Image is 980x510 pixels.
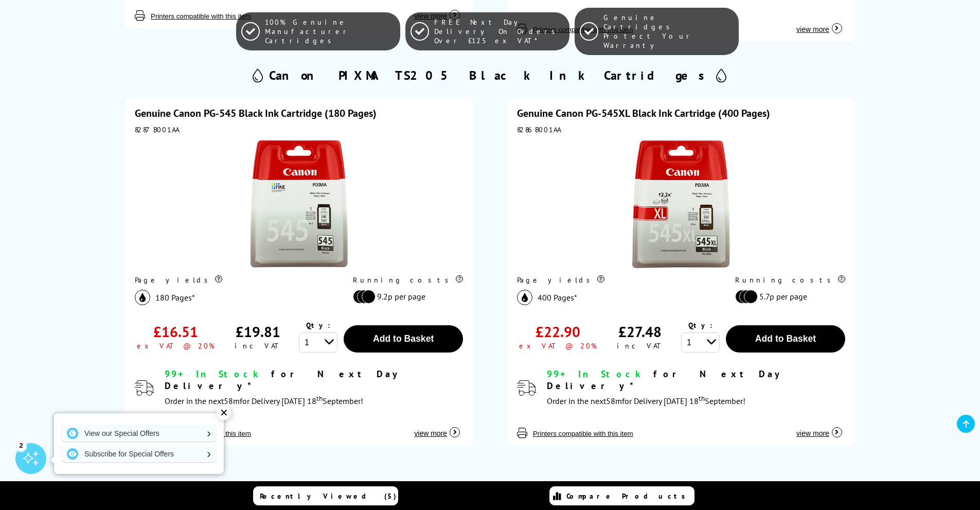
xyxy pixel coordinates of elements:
[269,67,711,83] h2: Canon PIXMA TS205 Black Ink Cartridges
[547,368,785,392] span: for Next Day Delivery*
[517,290,532,305] img: black_icon.svg
[519,341,597,350] div: ex VAT @ 20%
[353,290,458,304] li: 9.2p per page
[603,13,734,50] span: Genuine Cartridges Protect Your Warranty
[549,486,694,505] a: Compare Products
[735,290,840,304] li: 5.7p per page
[517,125,845,134] div: 8286B001AA
[566,491,691,501] span: Compare Products
[137,341,215,350] div: ex VAT @ 20%
[796,429,829,437] span: view more
[434,17,564,45] span: FREE Next Day Delivery On Orders Over £125 ex VAT*
[414,429,447,437] span: view more
[155,292,195,303] span: 180 Pages*
[536,322,580,341] div: £22.90
[618,322,662,341] div: £27.48
[688,321,712,330] span: Qty:
[260,491,397,501] span: Recently Viewed (5)
[62,425,216,442] a: View our Special Offers
[253,486,398,505] a: Recently Viewed (5)
[517,275,714,285] div: Page yields
[15,439,27,451] div: 2
[755,333,816,344] span: Add to Basket
[530,429,636,438] button: Printers compatible with this item
[217,406,231,420] div: ✕
[316,394,323,403] sup: th
[793,418,845,438] button: view more
[165,396,363,406] span: Order in the next for Delivery [DATE] 18 September!
[373,333,434,344] span: Add to Basket
[224,396,240,406] span: 58m
[547,368,845,409] div: modal_delivery
[547,396,745,406] span: Order in the next for Delivery [DATE] 18 September!
[517,107,770,120] a: Genuine Canon PG-545XL Black Ink Cartridge (400 Pages)
[699,394,705,403] sup: th
[617,341,664,350] div: inc VAT
[135,290,150,305] img: black_icon.svg
[344,325,463,353] button: Add to Basket
[135,125,463,134] div: 8287B001AA
[735,275,845,285] div: Running costs
[353,275,463,285] div: Running costs
[726,325,845,353] button: Add to Basket
[153,322,198,341] div: £16.51
[135,275,332,285] div: Page yields
[606,396,622,406] span: 58m
[165,368,402,392] span: for Next Day Delivery*
[265,17,395,45] span: 100% Genuine Manufacturer Cartridges
[547,368,645,380] span: 99+ In Stock
[165,368,262,380] span: 99+ In Stock
[135,107,377,120] a: Genuine Canon PG-545 Black Ink Cartridge (180 Pages)
[165,368,463,409] div: modal_delivery
[236,322,280,341] div: £19.81
[235,341,281,350] div: inc VAT
[617,139,745,268] img: Canon PG-545XL Black Ink Cartridge (400 Pages)
[235,139,363,268] img: Canon PG-545 Black Ink Cartridge (180 Pages)
[538,292,577,303] span: 400 Pages*
[411,418,463,438] button: view more
[62,446,216,462] a: Subscribe for Special Offers
[306,321,330,330] span: Qty:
